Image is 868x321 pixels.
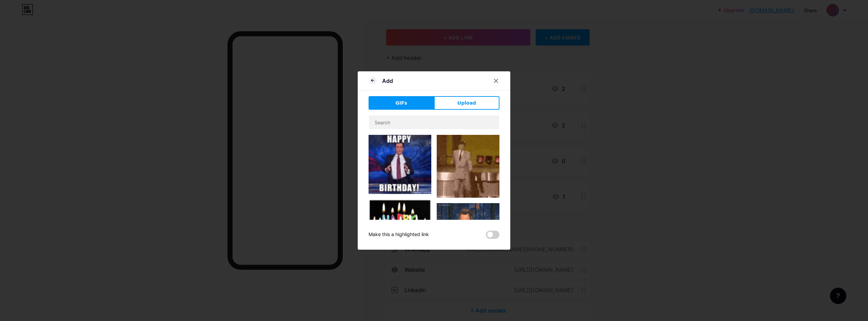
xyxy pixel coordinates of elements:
[369,115,499,129] input: Search
[369,96,434,110] button: GIFs
[369,231,429,239] div: Make this a highlighted link
[382,77,393,85] div: Add
[457,100,476,107] span: Upload
[434,96,499,110] button: Upload
[395,100,407,107] span: GIFs
[437,135,499,198] img: Gihpy
[437,203,499,266] img: Gihpy
[369,199,431,245] img: Gihpy
[369,135,431,194] img: Gihpy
